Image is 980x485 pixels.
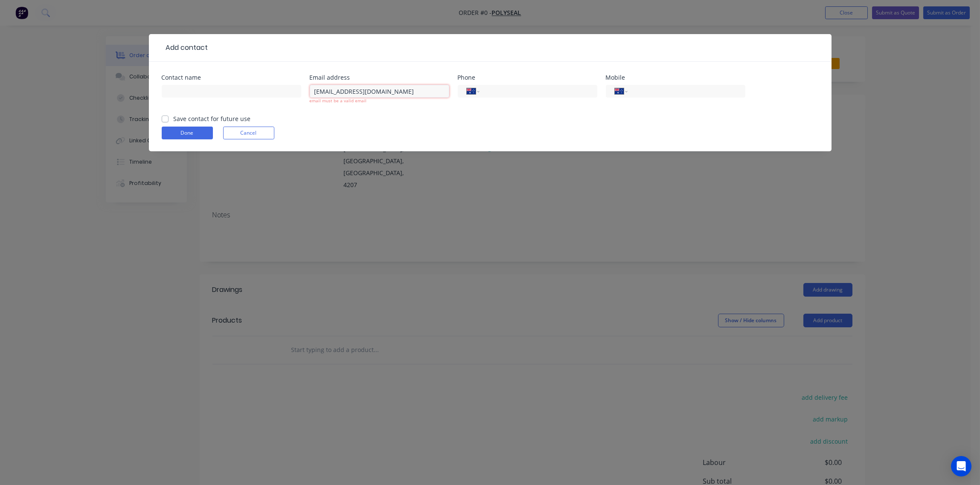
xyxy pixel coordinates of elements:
button: Cancel [223,127,274,139]
label: Save contact for future use [174,114,251,123]
button: Done [162,127,213,139]
div: Mobile [606,75,745,81]
div: Add contact [162,43,208,53]
div: Contact name [162,75,301,81]
div: Email address [310,75,449,81]
div: Open Intercom Messenger [951,456,971,476]
div: email must be a valid email [310,98,449,104]
div: Phone [458,75,597,81]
